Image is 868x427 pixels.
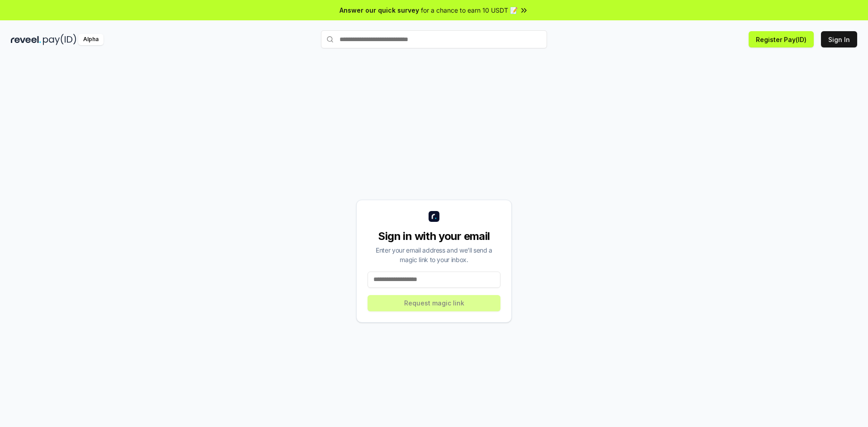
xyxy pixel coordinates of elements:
span: Answer our quick survey [340,5,419,15]
button: Register Pay(ID) [749,31,814,47]
img: logo_small [429,211,439,222]
div: Enter your email address and we’ll send a magic link to your inbox. [368,245,500,264]
button: Sign In [821,31,857,47]
img: reveel_dark [11,34,41,45]
img: pay_id [43,34,76,45]
div: Alpha [78,34,104,45]
span: for a chance to earn 10 USDT 📝 [421,5,518,15]
div: Sign in with your email [368,229,500,244]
